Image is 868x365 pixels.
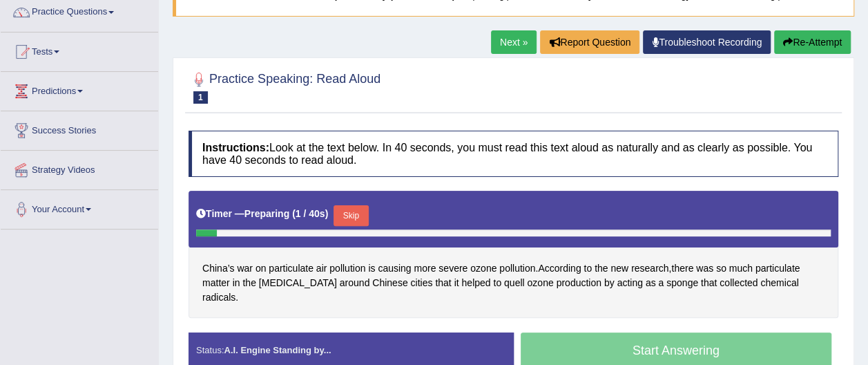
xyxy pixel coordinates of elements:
[334,205,368,226] button: Skip
[491,30,537,54] a: Next »
[1,32,158,67] a: Tests
[438,261,467,276] span: Click to see word definition
[658,276,664,290] span: Click to see word definition
[499,261,535,276] span: Click to see word definition
[202,142,269,153] b: Instructions:
[269,261,314,276] span: Click to see word definition
[1,72,158,106] a: Predictions
[196,209,328,219] h5: Timer —
[435,276,451,290] span: Click to see word definition
[1,151,158,185] a: Strategy Videos
[233,276,240,290] span: Click to see word definition
[646,276,656,290] span: Click to see word definition
[296,208,325,219] b: 1 / 40s
[242,276,255,290] span: Click to see word definition
[189,69,380,104] h2: Practice Speaking: Read Aloud
[666,276,698,290] span: Click to see word definition
[584,261,592,276] span: Click to see word definition
[527,276,553,290] span: Click to see word definition
[461,276,490,290] span: Click to see word definition
[720,276,758,290] span: Click to see word definition
[224,345,331,355] strong: A.I. Engine Standing by...
[316,261,327,276] span: Click to see word definition
[368,261,375,276] span: Click to see word definition
[1,111,158,146] a: Success Stories
[329,261,365,276] span: Click to see word definition
[244,208,289,219] b: Preparing
[540,30,639,54] button: Report Question
[760,276,798,290] span: Click to see word definition
[696,261,713,276] span: Click to see word definition
[729,261,753,276] span: Click to see word definition
[378,261,411,276] span: Click to see word definition
[755,261,800,276] span: Click to see word definition
[716,261,726,276] span: Click to see word definition
[372,276,407,290] span: Click to see word definition
[595,261,608,276] span: Click to see word definition
[556,276,601,290] span: Click to see word definition
[255,261,267,276] span: Click to see word definition
[340,276,370,290] span: Click to see word definition
[189,131,838,177] h4: Look at the text below. In 40 seconds, you must read this text aloud as naturally and as clearly ...
[610,261,628,276] span: Click to see word definition
[774,30,851,54] button: Re-Attempt
[1,190,158,225] a: Your Account
[504,276,525,290] span: Click to see word definition
[671,261,693,276] span: Click to see word definition
[237,261,253,276] span: Click to see word definition
[193,91,208,104] span: 1
[631,261,668,276] span: Click to see word definition
[202,290,235,305] span: Click to see word definition
[414,261,436,276] span: Click to see word definition
[538,261,581,276] span: Click to see word definition
[617,276,642,290] span: Click to see word definition
[325,208,329,219] b: )
[202,261,234,276] span: Click to see word definition
[643,30,771,54] a: Troubleshoot Recording
[454,276,459,290] span: Click to see word definition
[259,276,337,290] span: Click to see word definition
[189,191,838,318] div: . , .
[292,208,296,219] b: (
[202,276,230,290] span: Click to see word definition
[701,276,717,290] span: Click to see word definition
[410,276,432,290] span: Click to see word definition
[470,261,496,276] span: Click to see word definition
[604,276,615,290] span: Click to see word definition
[493,276,501,290] span: Click to see word definition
